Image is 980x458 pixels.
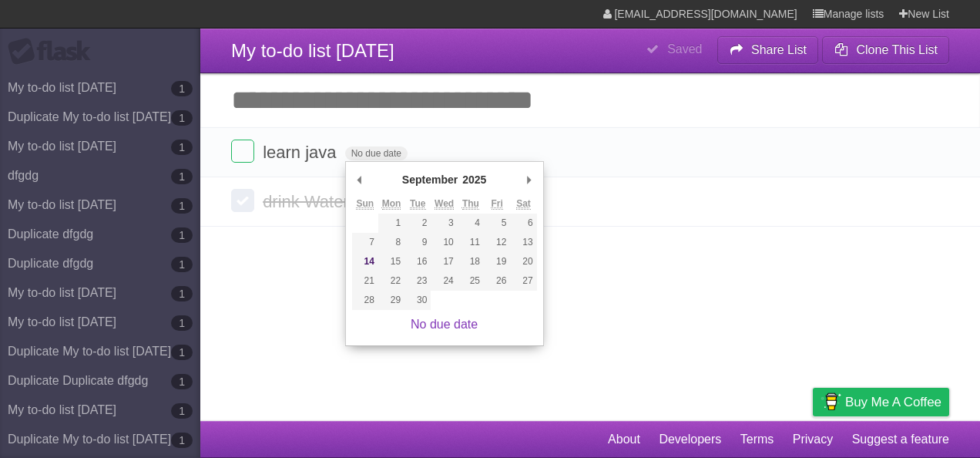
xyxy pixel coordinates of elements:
button: 15 [378,252,404,271]
a: Developers [659,425,721,454]
abbr: Thursday [462,198,479,210]
button: 9 [404,233,431,252]
button: Clone This List [822,36,949,64]
button: 18 [458,252,484,271]
abbr: Wednesday [435,198,454,210]
b: 1 [171,433,193,448]
button: 17 [431,252,457,271]
b: 1 [171,227,193,243]
button: 20 [510,252,536,271]
b: 1 [171,315,193,331]
button: 29 [378,291,404,310]
span: drink Water [263,192,353,211]
b: 1 [171,345,193,360]
span: No due date [345,146,408,160]
abbr: Monday [382,198,401,210]
button: 2 [404,214,431,233]
button: 23 [404,271,431,291]
button: 3 [431,214,457,233]
button: 5 [484,214,510,233]
b: 1 [171,110,193,126]
button: 28 [352,291,378,310]
b: 1 [171,257,193,272]
label: Done [231,140,254,163]
button: 11 [458,233,484,252]
label: Done [231,189,254,212]
span: Buy me a coffee [845,389,941,416]
b: 1 [171,81,193,96]
img: Buy me a coffee [821,389,841,415]
a: Terms [740,425,774,454]
span: learn java [263,143,340,162]
div: Flask [8,38,100,66]
button: Share List [717,36,819,64]
button: 24 [431,271,457,291]
a: Privacy [793,425,833,454]
button: 4 [458,214,484,233]
button: 1 [378,214,404,233]
b: Clone This List [856,43,938,56]
button: 8 [378,233,404,252]
b: 1 [171,198,193,214]
button: 12 [484,233,510,252]
button: 7 [352,233,378,252]
b: Saved [667,42,702,56]
div: September [400,168,460,191]
b: 1 [171,140,193,155]
button: 26 [484,271,510,291]
button: 13 [510,233,536,252]
button: 21 [352,271,378,291]
a: Buy me a coffee [813,388,949,416]
button: Next Month [522,168,537,191]
button: 22 [378,271,404,291]
button: 25 [458,271,484,291]
button: 14 [352,252,378,271]
a: Suggest a feature [852,425,949,454]
b: 1 [171,374,193,389]
span: My to-do list [DATE] [231,40,394,61]
button: Previous Month [352,168,367,191]
b: 1 [171,286,193,301]
button: 30 [404,291,431,310]
abbr: Tuesday [410,198,425,210]
abbr: Sunday [356,198,374,210]
a: No due date [411,318,478,331]
button: 16 [404,252,431,271]
a: About [608,425,640,454]
div: 2025 [460,168,488,191]
button: 6 [510,214,536,233]
abbr: Saturday [516,198,531,210]
button: 27 [510,271,536,291]
abbr: Friday [492,198,503,210]
b: 1 [171,169,193,184]
button: 10 [431,233,457,252]
b: Share List [751,43,807,56]
button: 19 [484,252,510,271]
b: 1 [171,403,193,419]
